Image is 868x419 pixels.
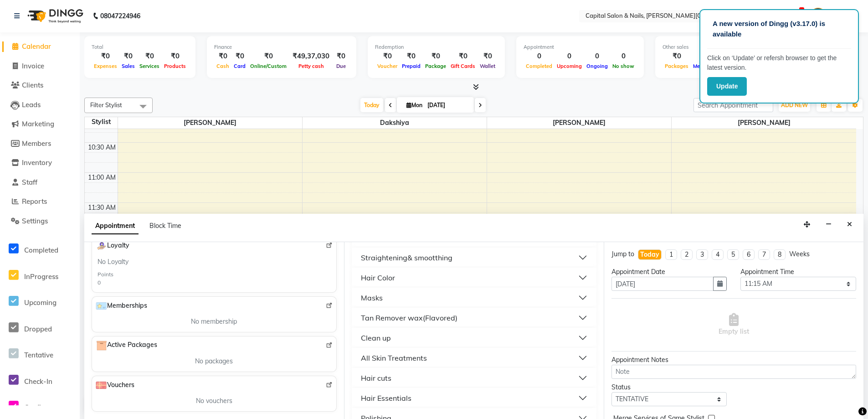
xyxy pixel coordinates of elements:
li: 4 [712,249,724,260]
span: Active Packages [96,340,157,351]
span: No show [610,63,637,69]
span: Memberships [691,63,728,69]
div: 0 [610,51,637,62]
div: Hair Essentials [361,393,411,403]
span: Expenses [92,63,119,69]
div: Straightening& smootthing [361,252,452,263]
span: Staff [22,178,37,186]
button: ADD NEW [779,99,810,112]
span: Due [334,63,348,69]
p: Click on ‘Update’ or refersh browser to get the latest version. [707,53,851,72]
span: ADD NEW [781,102,808,109]
li: 5 [727,249,739,260]
button: Hair Color [355,269,593,286]
div: ₹0 [478,51,498,62]
span: Inventory [22,158,52,167]
span: Loyalty [96,240,129,252]
span: Online/Custom [248,63,289,69]
span: No membership [191,317,237,326]
span: Members [22,139,51,148]
span: Petty cash [296,63,326,69]
span: InProgress [24,272,58,281]
div: ₹0 [119,51,137,62]
div: Jump to [611,249,634,259]
span: Cash [214,63,231,69]
div: Appointment [524,43,637,51]
a: Reports [2,197,77,207]
div: Finance [214,43,349,51]
div: ₹0 [333,51,349,62]
li: 8 [774,249,786,260]
span: Leads [22,100,41,109]
span: Settings [22,217,48,225]
span: Reports [22,197,47,206]
span: Card [231,63,248,69]
span: Completed [24,246,58,254]
span: Filter Stylist [90,101,122,109]
span: Calendar [22,42,51,51]
span: Upcoming [24,298,56,307]
div: Stylist [85,117,118,127]
p: A new version of Dingg (v3.17.0) is available [713,19,846,39]
div: 10:30 AM [86,143,118,152]
li: 6 [743,249,755,260]
div: Redemption [375,43,498,51]
li: 7 [758,249,770,260]
div: Other sales [663,43,810,51]
button: Tan Remover wax(Flavored) [355,310,593,326]
span: 1 [799,7,804,14]
div: ₹0 [214,51,231,62]
input: Search Appointment [693,98,773,112]
div: 11:30 AM [86,203,118,212]
div: ₹49,37,030 [289,51,333,62]
button: Hair Essentials [355,390,593,406]
img: Admin [810,8,826,24]
a: Marketing [2,119,77,129]
span: Memberships [96,300,147,311]
span: Prepaid [400,63,423,69]
a: Settings [2,216,77,227]
div: ₹0 [231,51,248,62]
div: ₹0 [137,51,162,62]
div: 11:00 AM [86,173,118,182]
div: 0 [524,51,555,62]
div: Hair Color [361,272,395,283]
span: Appointment [92,218,139,234]
div: 0 [555,51,584,62]
div: 0 [98,279,101,287]
div: All Skin Treatments [361,352,427,363]
div: Tan Remover wax(Flavored) [361,312,457,323]
div: Appointment Time [740,267,856,277]
span: No vouchers [196,396,232,406]
div: ₹0 [92,51,119,62]
span: Sales [119,63,137,69]
span: Gift Cards [448,63,478,69]
span: [PERSON_NAME] [487,117,671,129]
div: ₹0 [663,51,691,62]
span: Dakshiya [303,117,487,129]
li: 2 [681,249,693,260]
span: Services [137,63,162,69]
div: Appointment Date [611,267,727,277]
span: Completed [524,63,555,69]
div: Weeks [789,249,810,259]
span: Block Time [149,222,181,230]
span: Products [162,63,188,69]
div: Appointment Notes [611,355,856,365]
div: ₹0 [448,51,478,62]
span: Empty list [719,313,749,336]
a: Members [2,139,77,149]
li: 1 [665,249,677,260]
span: No packages [195,357,233,366]
input: 2025-09-01 [425,98,470,112]
button: Update [707,77,747,96]
span: Invoice [22,62,44,70]
div: Status [611,383,727,392]
div: ₹0 [691,51,728,62]
span: [PERSON_NAME] [672,117,856,129]
span: Voucher [375,63,400,69]
span: Check-In [24,377,52,386]
span: Confirm [24,403,50,412]
div: Points [98,270,113,279]
a: Invoice [2,61,77,72]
